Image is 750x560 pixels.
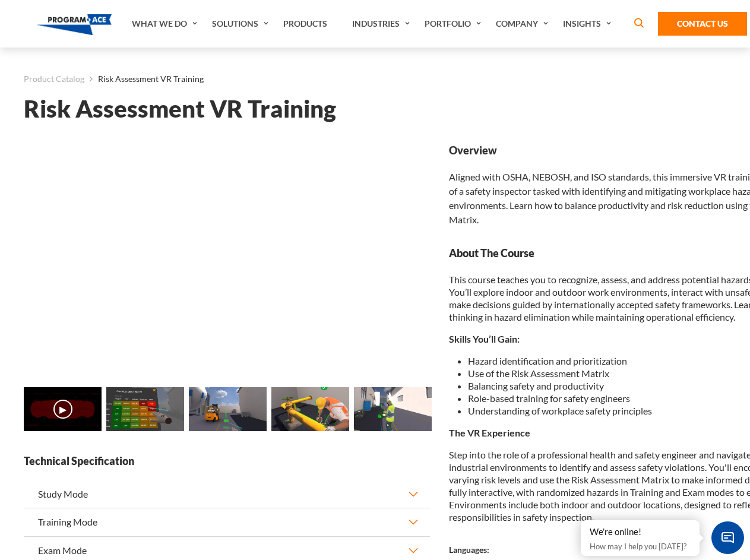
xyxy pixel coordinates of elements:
[37,14,112,35] img: Program-Ace
[658,12,747,36] a: Contact Us
[271,387,349,431] img: Risk Assessment VR Training - Preview 3
[189,387,267,431] img: Risk Assessment VR Training - Preview 2
[24,508,430,536] button: Training Mode
[24,454,430,469] strong: Technical Specification
[84,71,204,87] li: Risk Assessment VR Training
[24,71,84,87] a: Product Catalog
[24,480,430,508] button: Study Mode
[354,387,432,431] img: Risk Assessment VR Training - Preview 4
[590,526,691,538] div: We're online!
[53,400,72,419] button: ▶
[449,545,489,555] strong: Languages:
[106,387,184,431] img: Risk Assessment VR Training - Preview 1
[711,521,744,554] span: Chat Widget
[590,539,691,553] p: How may I help you [DATE]?
[24,143,430,372] iframe: Risk Assessment VR Training - Video 0
[24,387,102,431] img: Risk Assessment VR Training - Video 0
